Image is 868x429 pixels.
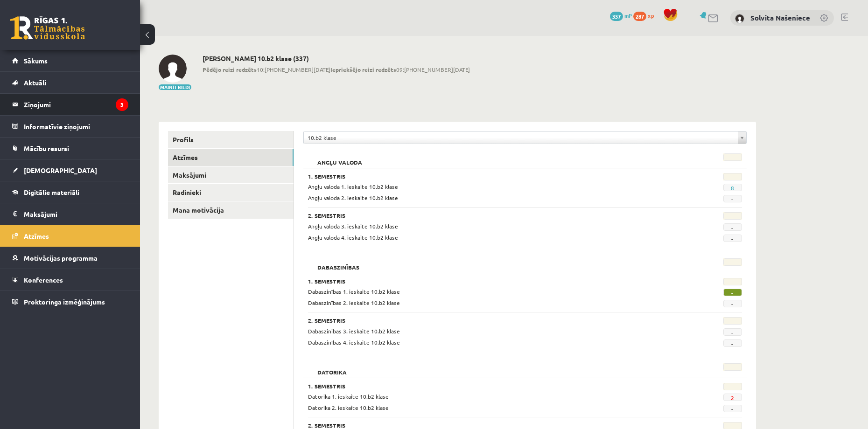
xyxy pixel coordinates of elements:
a: Motivācijas programma [12,247,128,269]
a: Rīgas 1. Tālmācības vidusskola [10,16,85,40]
span: mP [624,12,632,19]
span: Datorika 1. ieskaite 10.b2 klase [308,393,389,400]
h3: 1. Semestris [308,383,667,389]
span: xp [648,12,654,19]
span: Angļu valoda 2. ieskaite 10.b2 klase [308,194,398,201]
a: Maksājumi [12,203,128,225]
a: 10.b2 klase [304,131,746,144]
a: Atzīmes [12,225,128,247]
a: Solvita Našeniece [750,13,810,22]
a: Mācību resursi [12,138,128,159]
i: 3 [116,98,128,111]
span: - [723,328,742,336]
span: Proktoringa izmēģinājums [24,298,105,306]
img: Solvita Našeniece [735,14,744,23]
span: - [723,300,742,307]
a: Konferences [12,269,128,291]
span: Dabaszinības 3. ieskaite 10.b2 klase [308,327,400,335]
a: Proktoringa izmēģinājums [12,291,128,312]
h2: Datorika [308,363,356,373]
button: Mainīt bildi [159,84,191,90]
span: Atzīmes [24,232,49,240]
span: - [723,223,742,231]
a: Profils [168,131,294,148]
a: Maksājumi [168,166,294,184]
span: [DEMOGRAPHIC_DATA] [24,166,97,174]
h2: Dabaszinības [308,258,369,268]
a: Ziņojumi3 [12,94,128,115]
span: Dabaszinības 1. ieskaite 10.b2 klase [308,288,400,295]
span: Angļu valoda 4. ieskaite 10.b2 klase [308,234,398,241]
span: Angļu valoda 3. ieskaite 10.b2 klase [308,222,398,230]
span: 337 [610,12,623,21]
a: Mana motivācija [168,201,294,219]
a: 2 [731,394,734,401]
h2: Angļu valoda [308,153,371,163]
span: Motivācijas programma [24,254,98,262]
span: Aktuāli [24,78,46,87]
span: Dabaszinības 4. ieskaite 10.b2 klase [308,339,400,346]
b: Iepriekšējo reizi redzēts [330,66,396,73]
span: Mācību resursi [24,144,69,152]
a: Aktuāli [12,72,128,93]
span: Konferences [24,276,63,284]
span: 10:[PHONE_NUMBER][DATE] 09:[PHONE_NUMBER][DATE] [203,65,470,74]
img: Solvita Našeniece [159,55,187,83]
a: Digitālie materiāli [12,181,128,203]
span: - [723,289,742,296]
h3: 2. Semestris [308,317,667,324]
legend: Informatīvie ziņojumi [24,116,128,137]
span: Datorika 2. ieskaite 10.b2 klase [308,404,389,411]
span: - [723,339,742,347]
legend: Ziņojumi [24,94,128,115]
span: 287 [633,12,646,21]
a: 337 mP [610,12,632,19]
span: Angļu valoda 1. ieskaite 10.b2 klase [308,183,398,190]
a: Sākums [12,50,128,71]
a: [DEMOGRAPHIC_DATA] [12,159,128,181]
span: Digitālie materiāli [24,188,79,196]
b: Pēdējo reizi redzēts [203,66,257,73]
h2: [PERSON_NAME] 10.b2 klase (337) [203,55,470,62]
span: 10.b2 klase [308,131,734,144]
a: Radinieki [168,184,294,201]
span: - [723,195,742,202]
span: Sākums [24,56,48,65]
span: - [723,235,742,242]
h3: 1. Semestris [308,173,667,180]
a: Informatīvie ziņojumi [12,116,128,137]
a: Atzīmes [168,149,294,166]
h3: 2. Semestris [308,212,667,219]
h3: 1. Semestris [308,278,667,284]
span: - [723,405,742,412]
span: Dabaszinības 2. ieskaite 10.b2 klase [308,299,400,306]
a: 8 [731,184,734,192]
h3: 2. Semestris [308,422,667,429]
legend: Maksājumi [24,203,128,225]
a: 287 xp [633,12,658,19]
